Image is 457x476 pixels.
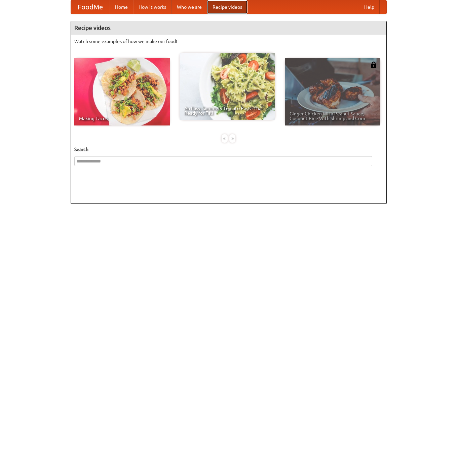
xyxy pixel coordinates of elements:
span: An Easy, Summery Tomato Pasta That's Ready for Fall [184,106,270,115]
a: Who we are [172,0,207,14]
a: FoodMe [71,0,110,14]
span: Making Tacos [79,116,165,121]
a: Home [110,0,133,14]
h4: Recipe videos [71,21,386,35]
a: How it works [133,0,172,14]
h5: Search [74,146,383,153]
a: Making Tacos [74,58,170,125]
div: « [222,134,228,143]
a: An Easy, Summery Tomato Pasta That's Ready for Fall [180,53,275,120]
img: 483408.png [370,62,377,68]
p: Watch some examples of how we make our food! [74,38,383,45]
a: Recipe videos [207,0,247,14]
div: » [229,134,235,143]
a: Help [359,0,380,14]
